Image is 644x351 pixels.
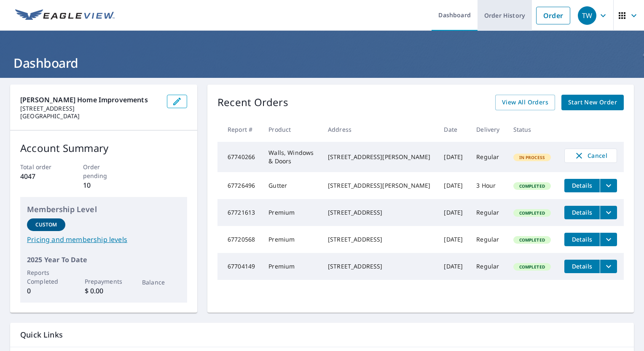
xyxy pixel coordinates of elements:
button: filesDropdownBtn-67720568 [600,233,617,246]
span: Details [569,262,595,270]
button: filesDropdownBtn-67704149 [600,260,617,273]
img: EV Logo [15,9,115,22]
button: Cancel [564,149,617,163]
div: [STREET_ADDRESS] [328,235,430,244]
span: Details [569,181,595,189]
p: Balance [142,278,180,287]
button: detailsBtn-67720568 [564,233,600,246]
td: [DATE] [437,226,470,253]
a: Pricing and membership levels [27,234,180,245]
th: Status [507,117,558,142]
p: Quick Links [20,330,624,340]
span: Details [569,208,595,216]
p: Total order [20,162,62,171]
p: Recent Orders [217,95,288,110]
td: Regular [470,199,506,226]
th: Address [321,117,437,142]
button: detailsBtn-67721613 [564,206,600,219]
td: Regular [470,253,506,280]
td: [DATE] [437,142,470,172]
td: Walls, Windows & Doors [262,142,321,172]
td: Premium [262,226,321,253]
span: Completed [514,183,550,189]
p: Reports Completed [27,268,65,286]
td: 67726496 [217,172,262,199]
span: View All Orders [502,97,548,108]
th: Product [262,117,321,142]
td: 67704149 [217,253,262,280]
td: Regular [470,226,506,253]
td: Gutter [262,172,321,199]
td: Premium [262,253,321,280]
td: [DATE] [437,172,470,199]
span: Start New Order [568,97,617,108]
td: Regular [470,142,506,172]
div: [STREET_ADDRESS][PERSON_NAME] [328,181,430,190]
button: filesDropdownBtn-67726496 [600,179,617,192]
td: 67720568 [217,226,262,253]
td: [DATE] [437,253,470,280]
div: [STREET_ADDRESS] [328,262,430,271]
td: Premium [262,199,321,226]
td: 67721613 [217,199,262,226]
p: 10 [83,180,125,190]
p: [STREET_ADDRESS] [20,105,160,112]
th: Delivery [470,117,506,142]
span: In Process [514,154,550,160]
a: Start New Order [561,95,624,110]
button: detailsBtn-67726496 [564,179,600,192]
span: Details [569,235,595,243]
td: 67740266 [217,142,262,172]
th: Report # [217,117,262,142]
span: Completed [514,264,550,270]
p: Order pending [83,162,125,180]
h1: Dashboard [10,54,634,72]
p: 0 [27,286,65,296]
button: filesDropdownBtn-67721613 [600,206,617,219]
p: Custom [35,221,57,229]
a: View All Orders [495,95,555,110]
p: [PERSON_NAME] Home Improvements [20,95,160,105]
p: 2025 Year To Date [27,255,180,265]
td: 3 Hour [470,172,506,199]
p: Membership Level [27,204,180,215]
p: Account Summary [20,141,187,156]
th: Date [437,117,470,142]
p: $ 0.00 [85,286,123,296]
div: [STREET_ADDRESS][PERSON_NAME] [328,153,430,161]
a: Order [536,7,570,24]
p: 4047 [20,171,62,181]
p: [GEOGRAPHIC_DATA] [20,112,160,120]
p: Prepayments [85,277,123,286]
div: TW [578,6,596,25]
span: Completed [514,210,550,216]
div: [STREET_ADDRESS] [328,208,430,217]
span: Cancel [573,151,608,161]
button: detailsBtn-67704149 [564,260,600,273]
td: [DATE] [437,199,470,226]
span: Completed [514,237,550,243]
